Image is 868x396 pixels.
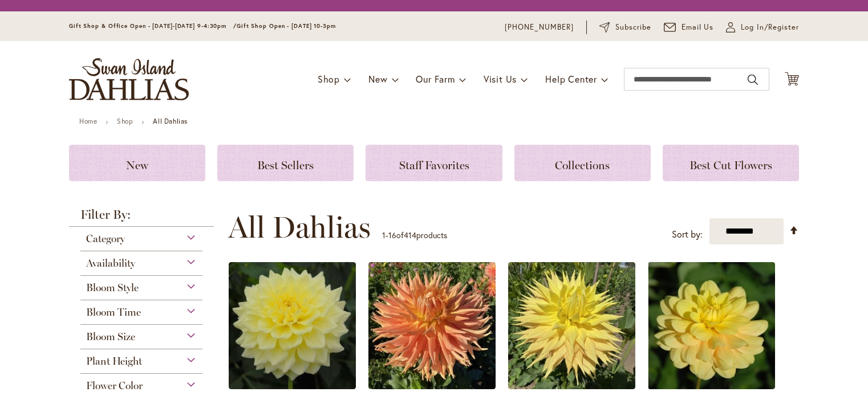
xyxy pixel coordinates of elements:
[514,145,651,181] a: Collections
[69,22,237,30] span: Gift Shop & Office Open - [DATE]-[DATE] 9-4:30pm /
[257,158,314,172] span: Best Sellers
[555,158,610,172] span: Collections
[368,73,387,85] span: New
[69,145,205,181] a: New
[682,22,714,33] span: Email Us
[599,22,651,33] a: Subscribe
[79,117,97,125] a: Home
[86,330,135,343] span: Bloom Size
[86,306,141,319] span: Bloom Time
[69,209,214,227] strong: Filter By:
[229,262,356,389] img: A-Peeling
[86,355,142,368] span: Plant Height
[228,210,371,244] span: All Dahlias
[86,232,125,245] span: Category
[366,145,502,181] a: Staff Favorites
[741,22,799,33] span: Log In/Register
[505,22,574,33] a: [PHONE_NUMBER]
[545,73,597,85] span: Help Center
[404,230,416,240] span: 414
[615,22,651,33] span: Subscribe
[663,145,799,181] a: Best Cut Flowers
[388,230,396,240] span: 16
[689,158,772,172] span: Best Cut Flowers
[117,117,133,125] a: Shop
[748,71,758,89] button: Search
[648,381,775,391] a: AHOY MATEY
[217,145,354,181] a: Best Sellers
[664,22,714,33] a: Email Us
[69,58,189,100] a: store logo
[86,257,135,270] span: Availability
[153,117,188,125] strong: All Dahlias
[648,262,775,389] img: AHOY MATEY
[368,381,496,391] a: AC BEN
[368,262,496,389] img: AC BEN
[382,230,386,240] span: 1
[508,262,635,389] img: AC Jeri
[318,73,340,85] span: Shop
[508,381,635,391] a: AC Jeri
[484,73,517,85] span: Visit Us
[382,226,447,244] p: - of products
[399,158,469,172] span: Staff Favorites
[86,281,139,294] span: Bloom Style
[672,224,703,245] label: Sort by:
[229,381,356,391] a: A-Peeling
[726,22,799,33] a: Log In/Register
[416,73,455,85] span: Our Farm
[126,158,148,172] span: New
[237,22,336,30] span: Gift Shop Open - [DATE] 10-3pm
[86,379,143,392] span: Flower Color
